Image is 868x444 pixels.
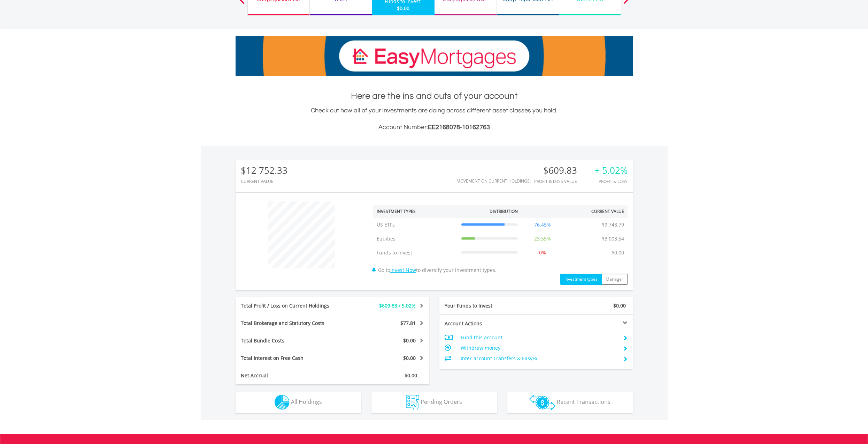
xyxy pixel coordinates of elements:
[594,179,628,184] div: Profit & Loss
[560,274,602,285] button: Investment types
[236,337,348,344] div: Total Bundle Costs
[601,274,628,285] button: Manager
[373,246,458,260] td: Funds to Invest
[403,337,416,344] span: $0.00
[456,179,531,183] div: Movement on Current Holdings:
[379,302,416,309] span: $609.83 / 5.02%
[428,124,490,131] span: EE2168078-10162763
[529,395,555,410] img: transactions-zar-wht.png
[373,232,458,246] td: Equities
[236,90,633,102] h1: Here are the ins and outs of your account
[598,232,628,246] td: $3 003.54
[400,320,416,326] span: $77.81
[406,395,419,410] img: pending_instructions-wht.png
[397,5,409,12] span: $0.00
[461,332,617,343] td: Fund this account
[403,355,416,361] span: $0.00
[405,372,417,379] span: $0.00
[236,106,633,132] div: Check out how all of your investments are doing across different asset classes you hold.
[594,165,628,176] div: + 5.02%
[291,398,322,406] span: All Holdings
[368,198,633,285] div: Go to to diversify your investment types.
[461,343,617,353] td: Withdraw money
[521,232,564,246] td: 23.55%
[373,218,458,232] td: US ETFs
[371,392,497,413] button: Pending Orders
[507,392,633,413] button: Recent Transactions
[608,246,628,260] td: $0.00
[236,320,348,327] div: Total Brokerage and Statutory Costs
[236,392,361,413] button: All Holdings
[521,246,564,260] td: 0%
[490,208,518,214] div: Distribution
[241,179,287,184] div: CURRENT VALUE
[421,398,462,406] span: Pending Orders
[236,123,633,132] h3: Account Number:
[439,302,536,309] div: Your Funds to Invest
[236,372,348,379] div: Net Accrual
[564,205,628,218] th: Current Value
[439,320,536,327] div: Account Actions
[236,355,348,362] div: Total Interest on Free Cash
[373,205,458,218] th: Investment Types
[390,267,416,273] a: Invest Now
[534,179,586,184] div: Profit & Loss Value
[521,218,564,232] td: 76.45%
[236,302,348,309] div: Total Profit / Loss on Current Holdings
[236,36,633,76] img: EasyMortage Promotion Banner
[613,302,626,309] span: $0.00
[598,218,628,232] td: $9 748.79
[534,165,586,176] div: $609.83
[275,395,290,410] img: holdings-wht.png
[461,353,617,364] td: Inter-account Transfers & EasyFx
[241,165,287,176] div: $12 752.33
[557,398,610,406] span: Recent Transactions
